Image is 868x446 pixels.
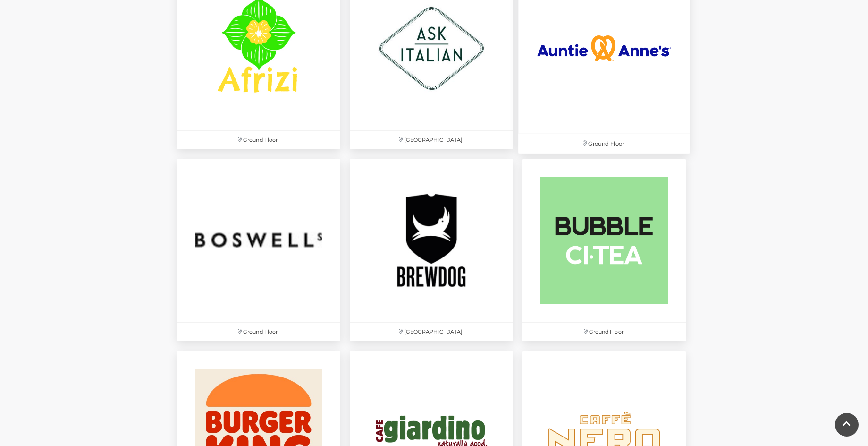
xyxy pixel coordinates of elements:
p: [GEOGRAPHIC_DATA] [350,323,513,341]
p: [GEOGRAPHIC_DATA] [350,131,513,149]
p: Ground Floor [522,323,686,341]
p: Ground Floor [177,323,340,341]
a: [GEOGRAPHIC_DATA] [345,154,518,346]
a: Ground Floor [172,154,345,346]
p: Ground Floor [177,131,340,149]
p: Ground Floor [518,134,690,154]
a: Ground Floor [518,154,691,346]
